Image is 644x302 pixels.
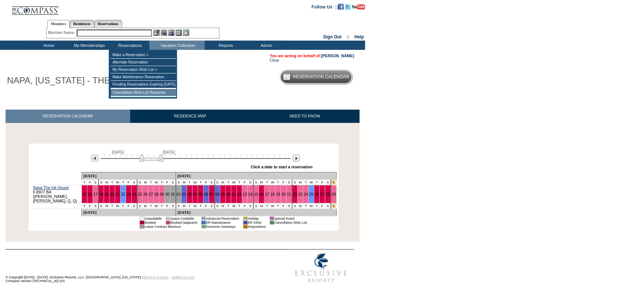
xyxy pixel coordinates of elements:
[111,59,176,66] td: Alternate Reservation
[126,179,131,185] td: F
[48,30,76,36] div: Member Name:
[181,179,187,185] td: M
[110,179,115,185] td: T
[170,179,176,185] td: S
[98,203,104,209] td: S
[115,203,121,209] td: W
[326,192,330,196] a: 28
[331,203,336,209] td: Independence Day
[143,179,148,185] td: M
[171,192,175,196] a: 31
[140,216,144,220] td: 01
[82,172,176,179] td: [DATE]
[203,203,209,209] td: F
[111,81,176,88] td: Pending Reservations Expiring [DATE]
[70,20,94,28] a: Residences
[127,192,131,196] a: 23
[276,203,281,209] td: T
[270,54,354,58] span: You are acting on behalf of:
[314,179,320,185] td: T
[281,179,286,185] td: F
[149,41,205,50] td: Vacation Collection
[293,75,349,79] h5: Reservation Calendar
[201,224,206,229] td: 01
[259,179,264,185] td: M
[193,179,198,185] td: W
[165,192,170,196] a: 30
[332,192,336,196] a: 29
[250,110,360,123] a: NEED TO KNOW
[325,179,330,185] td: S
[248,192,253,196] a: 14
[338,4,344,10] img: Become our fan on Facebook
[264,203,270,209] td: T
[176,179,181,185] td: S
[220,179,226,185] td: M
[154,192,159,196] a: 28
[270,192,275,196] a: 18
[111,51,176,59] td: Make a Reservation »
[68,41,109,50] td: My Memberships
[111,73,176,81] td: Make Maintenance Reservation
[88,192,92,196] a: 16
[182,192,186,196] a: 02
[170,203,176,209] td: S
[187,179,193,185] td: T
[319,203,325,209] td: F
[325,203,330,209] td: S
[198,179,204,185] td: T
[215,192,220,196] a: 08
[176,209,336,216] td: [DATE]
[115,179,121,185] td: W
[144,220,162,224] td: Booked
[154,179,159,185] td: W
[187,192,192,196] a: 03
[254,192,259,196] a: 15
[144,224,197,229] td: Lease Contract Blackout
[345,4,351,8] a: Follow us on Twitter
[281,192,286,196] a: 20
[270,179,276,185] td: W
[209,203,214,209] td: S
[259,203,264,209] td: M
[91,155,98,162] img: Previous
[120,179,126,185] td: T
[298,179,303,185] td: M
[165,203,170,209] td: F
[231,203,237,209] td: W
[126,203,131,209] td: F
[259,192,264,196] a: 16
[226,179,231,185] td: T
[82,203,87,209] td: T
[110,192,114,196] a: 20
[181,203,187,209] td: M
[243,224,247,229] td: 01
[338,4,344,8] a: Become our fan on Facebook
[104,192,109,196] a: 19
[187,203,193,209] td: T
[226,192,231,196] a: 10
[242,203,247,209] td: F
[176,30,182,36] img: Reservations
[293,155,300,162] img: Next
[274,220,307,224] td: Cancellation Wish List
[287,192,291,196] a: 21
[131,179,137,185] td: S
[138,192,142,196] a: 25
[206,224,239,229] td: Exclusive Getaways
[242,179,247,185] td: F
[82,192,87,196] a: 15
[154,203,159,209] td: W
[352,4,365,8] a: Subscribe to our YouTube Channel
[183,30,189,36] img: b_calculator.gif
[161,30,167,36] img: View
[94,20,122,28] a: Reservations
[274,216,307,220] td: Special Event
[204,192,208,196] a: 06
[205,41,245,50] td: Reports
[153,30,160,36] img: b_edit.gif
[111,89,176,96] td: Cancellation Wish List Requests
[243,192,247,196] a: 13
[206,220,239,224] td: ER Maintenance
[221,192,225,196] a: 09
